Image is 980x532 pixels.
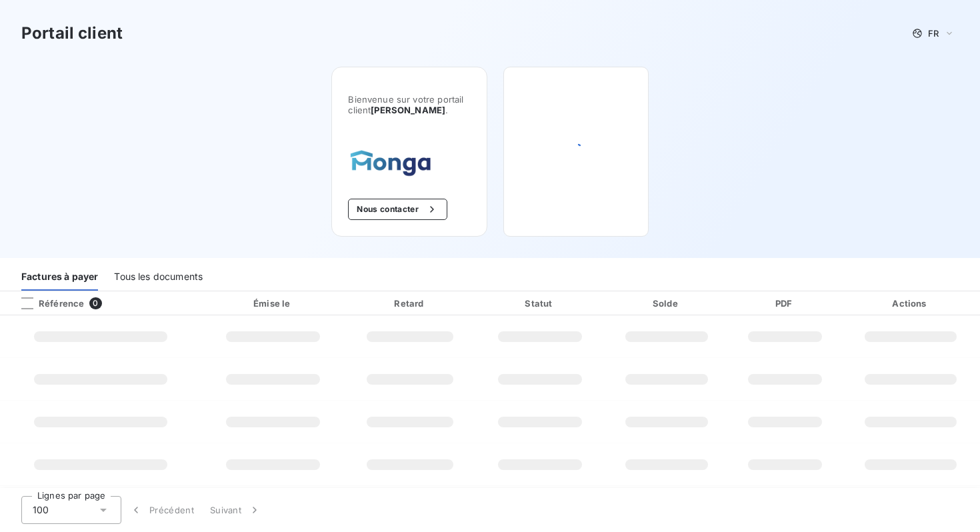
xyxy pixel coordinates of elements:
[348,147,433,177] img: Company logo
[371,105,445,115] span: [PERSON_NAME]
[205,297,342,310] div: Émise le
[347,297,473,310] div: Retard
[21,21,123,45] h3: Portail client
[607,297,726,310] div: Solde
[21,263,98,291] div: Factures à payer
[732,297,839,310] div: PDF
[33,503,49,517] span: 100
[348,199,447,220] button: Nous contacter
[844,297,977,310] div: Actions
[479,297,601,310] div: Statut
[928,28,939,39] span: FR
[11,297,84,309] div: Référence
[121,496,202,524] button: Précédent
[348,94,471,115] span: Bienvenue sur votre portail client .
[114,263,203,291] div: Tous les documents
[89,297,101,309] span: 0
[202,496,269,524] button: Suivant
